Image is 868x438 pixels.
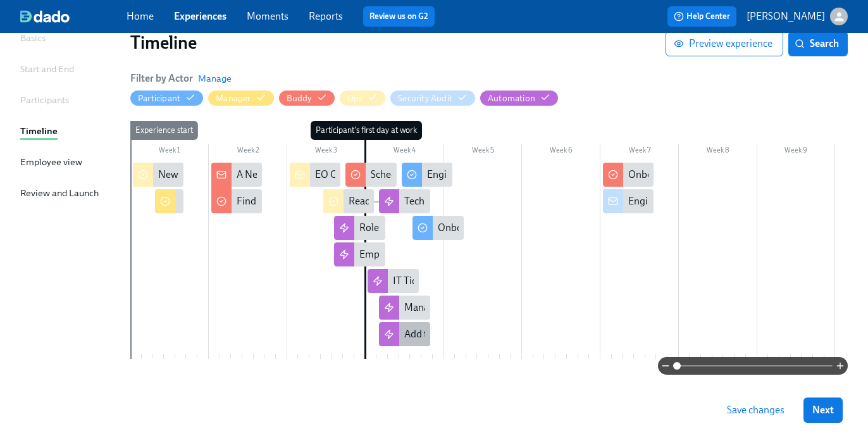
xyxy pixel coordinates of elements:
div: A New Hire is joining Engineering! [211,163,262,187]
a: dado [20,10,127,23]
div: Week 1 [130,144,209,160]
div: Schedule 1-1 intro meeting [371,168,485,182]
div: IT Tickets - Birthright [393,274,483,288]
div: Week 6 [522,144,600,160]
div: Security Audit [398,92,452,104]
div: Manager Sessions [379,296,430,320]
div: Hide Manager [216,92,251,104]
div: Week 4 [365,144,443,160]
div: Find a "hello world" ticket [237,194,347,208]
div: Tech - Eng Onboarding Sessions [379,189,430,213]
span: Search [797,37,839,50]
div: Ops [347,92,363,104]
div: Automation [488,92,535,104]
div: Role - Eng Onboarding Sessions [334,216,385,240]
a: Moments [247,10,288,22]
button: Help Center [667,6,736,27]
h6: Filter by Actor [130,72,193,85]
span: Help Center [674,10,730,23]
a: Review us on G2 [369,10,428,23]
button: Manage [198,72,232,85]
button: [PERSON_NAME] [747,8,848,25]
div: Add to Eng slack channels [379,322,430,346]
div: Hide Buddy [287,92,312,104]
h1: Timeline [130,31,666,54]
a: Reports [309,10,343,22]
div: A New Hire is joining Engineering! [237,168,385,182]
div: Emp Type - Eng Onboarding Sessions [359,247,520,261]
div: Basics [20,31,46,45]
button: Next [803,397,843,423]
button: Save changes [718,397,793,423]
button: Participant [130,91,203,106]
div: Find a "hello world" ticket [211,189,262,213]
div: Review and Launch [20,186,99,200]
button: Automation [480,91,558,106]
div: Week 7 [600,144,679,160]
div: New Hires coming {{ participant.startDate | YYYY.MM.DD }} [158,168,414,182]
div: Engineering Onboarding Session Recordings [402,163,452,187]
a: Home [127,10,154,22]
button: Security Audit [390,91,475,106]
div: Start and End [20,62,74,76]
div: Week 8 [679,144,757,160]
div: Tech - Eng Onboarding Sessions [404,194,543,208]
div: Manager Sessions [404,301,483,315]
button: Review us on G2 [363,6,435,27]
p: [PERSON_NAME] [747,9,825,23]
div: Onboarding Buddy Feedback [628,168,755,182]
div: Participant's first day at work [311,121,422,140]
div: Schedule 1-1 intro meeting [345,163,396,187]
div: Engineering Onboarding - Security Engineering Session Attendees [603,189,654,213]
div: Onboarding Check-in [438,221,531,235]
div: EO Coordinators: Calendar Invite Prep [290,163,340,187]
button: Buddy [279,91,335,106]
div: EO Coordinators: Calendar Invite Prep [315,168,480,182]
span: Preview experience [676,37,772,50]
button: Preview experience [666,31,783,56]
div: Onboarding Buddy Feedback [603,163,654,187]
div: Timeline [20,124,58,138]
div: Week 9 [757,144,836,160]
span: Next [812,404,834,416]
div: Employee view [20,155,82,169]
button: Manager [208,91,273,106]
div: Participants [20,93,69,107]
div: Role - Eng Onboarding Sessions [359,221,497,235]
div: Week 2 [209,144,287,160]
div: Experience start [130,121,198,140]
div: Ready to Run Automation [349,194,459,208]
button: Search [788,31,848,56]
div: Week 3 [287,144,366,160]
div: Onboarding Check-in [412,216,463,240]
div: Hide Participant [138,92,180,104]
div: New Hires coming {{ participant.startDate | YYYY.MM.DD }} [133,163,183,187]
span: Save changes [727,404,784,416]
img: dado [20,10,70,23]
div: Week 5 [443,144,522,160]
div: Ready to Run Automation [323,189,374,213]
div: Engineering Onboarding Session Recordings [427,168,621,182]
div: Emp Type - Eng Onboarding Sessions [334,242,385,266]
button: Ops [340,91,386,106]
div: Add to Eng slack channels [404,327,516,341]
div: IT Tickets - Birthright [368,269,418,293]
a: Experiences [174,10,226,22]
